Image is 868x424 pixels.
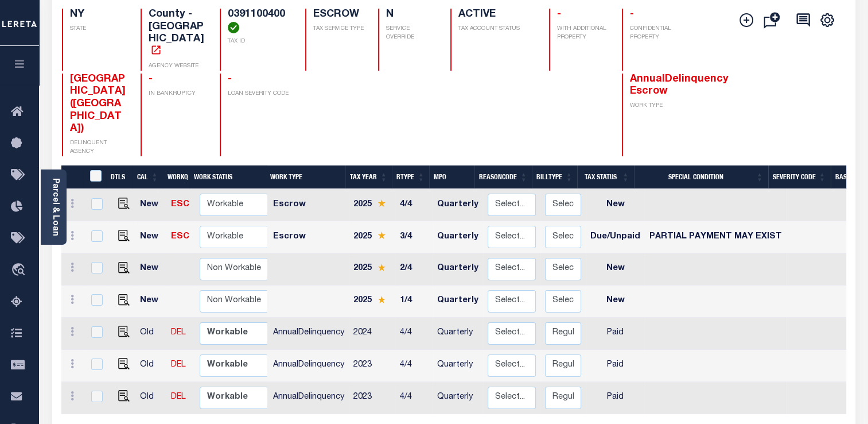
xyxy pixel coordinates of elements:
h4: 0391100400 [228,9,291,33]
th: Tax Status: activate to sort column ascending [577,165,633,189]
td: 2024 [349,318,395,350]
th: BillType: activate to sort column ascending [532,165,577,189]
td: 4/4 [395,350,433,382]
td: Old [135,350,167,382]
a: DEL [171,329,186,337]
td: New [135,189,167,221]
th: Special Condition: activate to sort column ascending [634,165,768,189]
td: 1/4 [395,286,433,318]
td: 4/4 [395,189,433,221]
p: TAX ACCOUNT STATUS [458,25,535,33]
p: DELINQUENT AGENCY [70,139,127,156]
th: Tax Year: activate to sort column ascending [345,165,392,189]
span: - [149,74,153,84]
td: 4/4 [395,318,433,350]
p: CONFIDENTIAL PROPERTY [630,25,687,42]
td: Paid [586,318,645,350]
td: 2025 [349,189,395,221]
h4: County - [GEOGRAPHIC_DATA] [149,9,206,58]
td: Quarterly [433,286,483,318]
a: ESC [171,201,189,209]
td: 2/4 [395,253,433,286]
h4: N [386,9,437,21]
th: DTLS [106,165,133,189]
img: Star.svg [377,232,386,239]
p: TAX SERVICE TYPE [313,25,364,33]
p: LOAN SEVERITY CODE [228,90,291,98]
td: 2025 [349,221,395,253]
span: PARTIAL PAYMENT MAY EXIST [649,233,782,241]
td: Due/Unpaid [586,221,645,253]
td: Quarterly [433,318,483,350]
td: 4/4 [395,382,433,414]
a: ESC [171,233,189,241]
img: Star.svg [377,264,386,271]
td: AnnualDelinquency [268,350,349,382]
td: Escrow [268,189,349,221]
td: 2025 [349,286,395,318]
td: New [135,286,167,318]
th: Severity Code: activate to sort column ascending [768,165,831,189]
td: Escrow [268,221,349,253]
th: Work Status [189,165,267,189]
span: [GEOGRAPHIC_DATA] ([GEOGRAPHIC_DATA]) [70,74,126,134]
td: Paid [586,382,645,414]
th: MPO [429,165,474,189]
th: ReasonCode: activate to sort column ascending [474,165,532,189]
td: New [135,221,167,253]
td: New [586,286,645,318]
a: DEL [171,361,186,369]
td: 2023 [349,382,395,414]
p: WITH ADDITIONAL PROPERTY [557,25,608,42]
td: 3/4 [395,221,433,253]
td: Quarterly [433,350,483,382]
th: &nbsp;&nbsp;&nbsp;&nbsp;&nbsp;&nbsp;&nbsp;&nbsp;&nbsp;&nbsp; [61,165,83,189]
span: AnnualDelinquency Escrow [630,74,729,97]
td: Quarterly [433,382,483,414]
th: RType: activate to sort column ascending [392,165,429,189]
th: &nbsp; [83,165,107,189]
p: STATE [70,25,127,33]
th: Work Type [266,165,345,189]
td: New [586,253,645,286]
a: Parcel & Loan [51,178,59,236]
a: DEL [171,393,186,401]
i: travel_explore [11,263,29,278]
p: WORK TYPE [630,102,687,110]
p: TAX ID [228,37,291,46]
p: IN BANKRUPTCY [149,90,206,98]
td: Old [135,382,167,414]
td: AnnualDelinquency [268,382,349,414]
h4: ESCROW [313,9,364,21]
p: AGENCY WEBSITE [149,62,206,71]
td: AnnualDelinquency [268,318,349,350]
td: 2023 [349,350,395,382]
span: - [630,9,634,20]
td: New [135,253,167,286]
img: Star.svg [377,296,386,303]
td: Quarterly [433,221,483,253]
img: Star.svg [377,199,386,207]
th: CAL: activate to sort column ascending [133,165,163,189]
th: WorkQ [163,165,189,189]
h4: NY [70,9,127,21]
td: Paid [586,350,645,382]
td: Old [135,318,167,350]
td: New [586,189,645,221]
span: - [228,74,232,84]
h4: ACTIVE [458,9,535,21]
td: Quarterly [433,189,483,221]
p: SERVICE OVERRIDE [386,25,437,42]
td: 2025 [349,253,395,286]
span: - [557,9,561,20]
td: Quarterly [433,253,483,286]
